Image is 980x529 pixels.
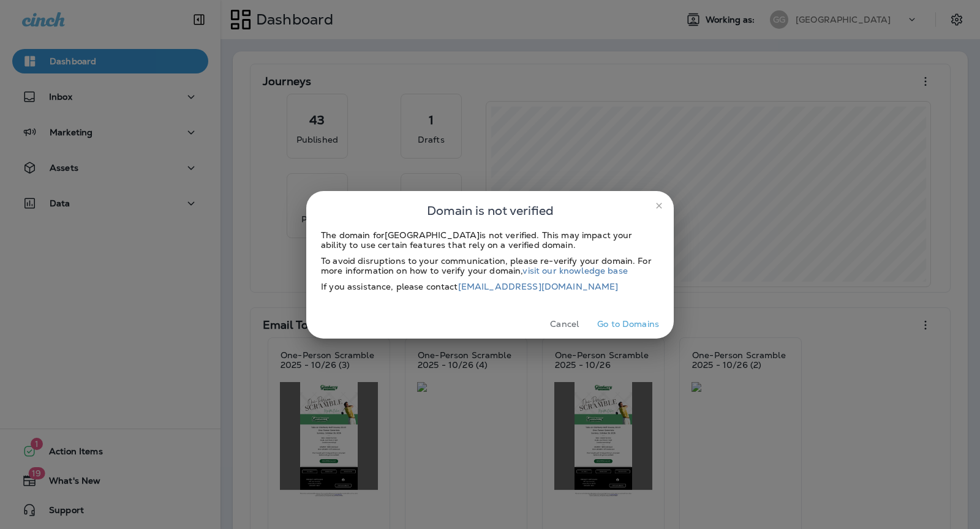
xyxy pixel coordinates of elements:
a: [EMAIL_ADDRESS][DOMAIN_NAME] [458,281,619,292]
div: To avoid disruptions to your communication, please re-verify your domain. For more information on... [321,256,659,276]
button: Go to Domains [592,315,664,334]
button: Cancel [541,315,587,334]
a: visit our knowledge base [522,265,627,276]
span: Domain is not verified [427,201,554,220]
button: close [649,196,669,216]
div: If you assistance, please contact [321,282,659,291]
div: The domain for [GEOGRAPHIC_DATA] is not verified. This may impact your ability to use certain fea... [321,230,659,250]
